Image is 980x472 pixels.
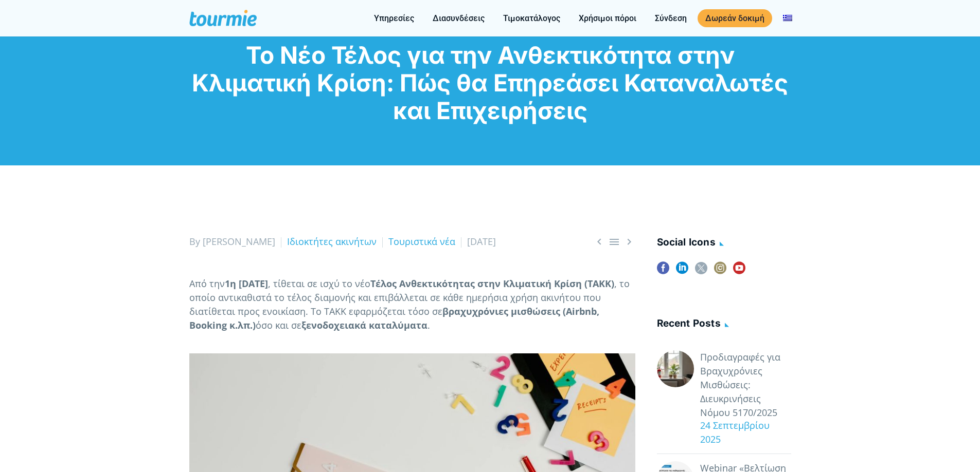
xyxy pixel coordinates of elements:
[695,262,707,281] a: twitter
[775,12,800,25] a: Αλλαγή σε
[657,235,791,252] h4: social icons
[647,12,694,25] a: Σύνδεση
[287,235,377,248] a: Ιδιοκτήτες ακινήτων
[495,12,568,25] a: Τιμοκατάλογος
[657,262,669,281] a: facebook
[256,319,301,331] span: όσο και σε
[623,235,635,248] a: 
[467,235,496,248] span: [DATE]
[225,277,268,290] b: 1η [DATE]
[608,235,620,248] a: 
[623,235,635,248] span: Next post
[694,419,791,446] div: 24 Σεπτεμβρίου 2025
[189,235,275,248] span: By [PERSON_NAME]
[733,262,745,281] a: youtube
[268,277,370,290] span: , τίθεται σε ισχύ το νέο
[657,316,791,333] h4: Recent posts
[698,9,772,27] a: Δωρεάν δοκιμή
[714,262,726,281] a: instagram
[189,277,630,317] span: , το οποίο αντικαθιστά το τέλος διαμονής και επιβάλλεται σε κάθε ημερήσια χρήση ακινήτου που διατ...
[189,277,225,290] span: Από την
[388,235,455,248] a: Τουριστικά νέα
[593,235,605,248] a: 
[425,12,492,25] a: Διασυνδέσεις
[593,235,605,248] span: Previous post
[676,262,688,281] a: linkedin
[366,12,422,25] a: Υπηρεσίες
[571,12,644,25] a: Χρήσιμοι πόροι
[700,350,791,420] a: Προδιαγραφές για Βραχυχρόνιες Μισθώσεις: Διευκρινήσεις Νόμου 5170/2025
[370,277,614,290] b: Τέλος Ανθεκτικότητας στην Κλιματική Κρίση (ΤΑΚΚ)
[427,319,430,331] span: .
[189,41,791,124] h1: Το Νέο Τέλος για την Ανθεκτικότητα στην Κλιματική Κρίση: Πώς θα Επηρεάσει Καταναλωτές και Επιχειρ...
[301,319,427,331] b: ξενοδοχειακά καταλύματα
